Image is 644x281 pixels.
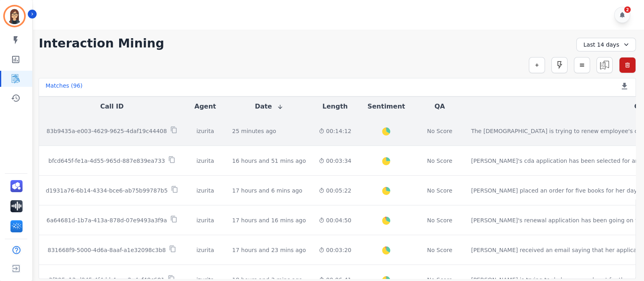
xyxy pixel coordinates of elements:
[194,102,216,111] button: Agent
[319,187,351,195] div: 00:05:22
[367,102,405,111] button: Sentiment
[5,6,24,26] img: Bordered avatar
[47,246,166,254] p: 831668f9-5000-4d6a-8aaf-a1e32098c3b8
[624,6,631,13] div: 2
[47,127,167,135] p: 83b9435a-e003-4629-9625-4daf19c44408
[255,102,283,111] button: Date
[39,36,164,51] h1: Interaction Mining
[427,246,452,254] div: No Score
[427,157,452,165] div: No Score
[191,187,219,195] div: izurita
[427,216,452,224] div: No Score
[100,102,124,111] button: Call ID
[319,246,351,254] div: 00:03:20
[232,187,302,195] div: 17 hours and 6 mins ago
[191,127,219,135] div: izurita
[191,246,219,254] div: izurita
[322,102,348,111] button: Length
[576,38,636,51] div: Last 14 days
[434,102,445,111] button: QA
[232,157,306,165] div: 16 hours and 51 mins ago
[319,216,351,224] div: 00:04:50
[232,216,306,224] div: 17 hours and 16 mins ago
[319,157,351,165] div: 00:03:34
[45,82,83,93] div: Matches ( 96 )
[319,127,351,135] div: 00:14:12
[232,127,276,135] div: 25 minutes ago
[427,127,452,135] div: No Score
[232,246,306,254] div: 17 hours and 23 mins ago
[427,187,452,195] div: No Score
[191,157,219,165] div: izurita
[191,216,219,224] div: izurita
[46,187,168,195] p: d1931a76-6b14-4334-bce6-ab75b99787b5
[48,157,165,165] p: bfcd645f-fe1a-4d55-965d-887e839ea733
[46,216,167,224] p: 6a64681d-1b7a-413a-878d-07e9493a3f9a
